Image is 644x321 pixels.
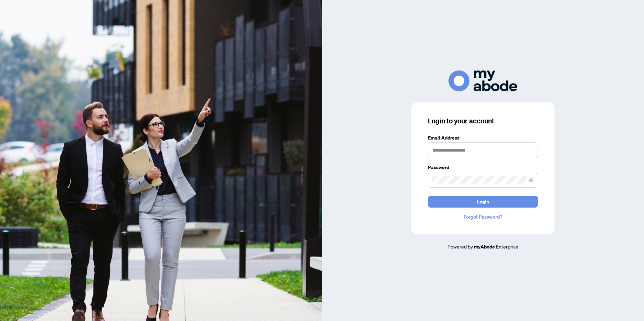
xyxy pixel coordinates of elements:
a: Forgot Password? [428,213,538,221]
h3: Login to your account [428,116,538,126]
label: Email Address [428,134,538,142]
a: myAbode [474,243,495,251]
span: Powered by [447,243,473,250]
img: ma-logo [448,70,517,91]
label: Password [428,164,538,171]
span: eye-invisible [529,177,534,182]
span: Login [477,196,489,207]
span: Enterprise [496,243,518,250]
button: Login [428,196,538,208]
